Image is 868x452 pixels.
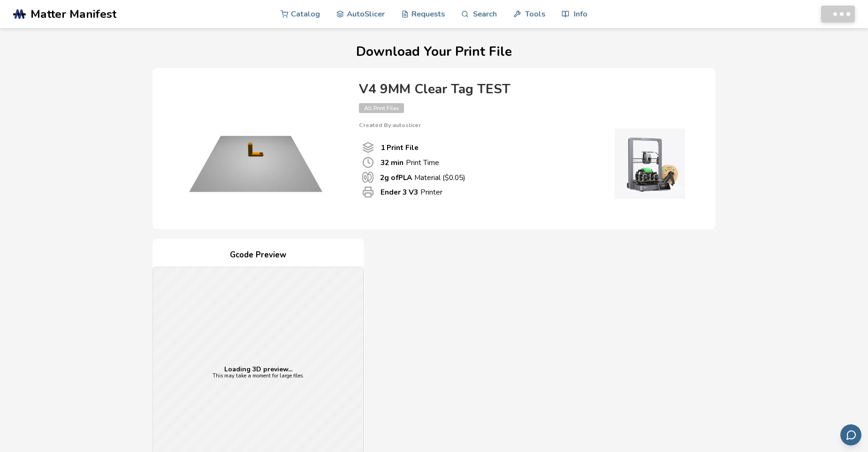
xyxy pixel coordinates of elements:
img: Product [162,77,350,218]
b: 1 Print File [381,143,419,152]
button: Send feedback via email [840,424,861,445]
p: Created By: autoslicer [359,122,697,128]
img: Printer [603,128,697,199]
span: Print Time [362,157,374,168]
h1: Download Your Print File [17,45,851,59]
span: Printer [362,186,374,198]
p: Printer [381,187,442,197]
p: Loading 3D preview... [213,366,304,373]
h4: Gcode Preview [152,248,364,263]
span: Material Used [362,172,373,183]
span: All Print Files [359,103,404,113]
b: 32 min [381,158,404,167]
span: Number Of Print files [362,142,374,153]
b: 2 g of PLA [380,173,412,182]
p: Material ($ 0.05 ) [380,173,465,182]
h4: V4 9MM Clear Tag TEST [359,82,697,97]
p: Print Time [381,158,439,167]
b: Ender 3 V3 [381,187,418,197]
span: Matter Manifest [30,8,116,21]
p: This may take a moment for large files. [213,373,304,379]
